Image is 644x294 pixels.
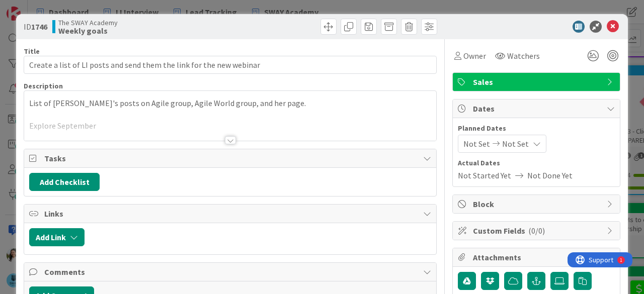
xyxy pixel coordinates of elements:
span: ID [24,21,47,33]
input: type card name here... [24,56,437,74]
span: Comments [44,266,418,278]
p: List of [PERSON_NAME]'s posts on Agile group, Agile World group, and her page. [29,97,431,109]
span: Not Started Yet [458,169,511,181]
label: Title [24,47,40,56]
span: Custom Fields [473,225,602,237]
span: Dates [473,103,602,115]
div: 1 [52,4,55,12]
span: Not Set [502,138,529,150]
b: 1746 [31,22,47,32]
button: Add Checklist [29,173,100,191]
span: Attachments [473,251,602,263]
span: Owner [463,50,486,62]
button: Add Link [29,228,85,246]
span: Watchers [507,50,540,62]
span: Support [21,2,46,14]
span: Actual Dates [458,158,615,168]
span: Links [44,208,418,220]
span: The SWAY Academy [58,19,118,27]
span: Sales [473,76,602,88]
span: Tasks [44,152,418,164]
b: Weekly goals [58,27,118,35]
span: Planned Dates [458,123,615,134]
span: Description [24,81,63,90]
span: Not Done Yet [527,169,573,181]
span: Block [473,198,602,210]
span: ( 0/0 ) [528,226,545,236]
span: Not Set [463,138,490,150]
